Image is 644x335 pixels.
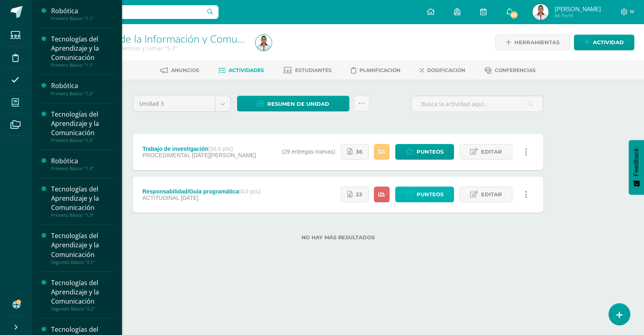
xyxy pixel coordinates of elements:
[481,144,502,159] span: Editar
[51,6,112,16] div: Robótica
[51,185,112,218] a: Tecnologías del Aprendizaje y la ComunicaciónPrimero Básico "1.3"
[593,35,624,50] span: Actividad
[411,96,543,112] input: Busca la actividad aquí...
[51,91,112,97] div: Primero Básico "1.2"
[51,156,112,166] div: Robótica
[295,67,332,73] span: Estudiantes
[514,35,559,50] span: Herramientas
[51,306,112,312] div: Segundo Básico "2.2"
[142,188,260,195] div: Responsabilidad/Guía programática
[495,67,536,73] span: Conferencias
[142,195,179,201] span: ACTITUDINAL
[51,138,112,143] div: Primero Básico "1.2"
[142,152,190,158] span: PROCEDIMENTAL
[574,35,634,50] a: Actividad
[341,187,369,202] a: 23
[139,96,209,111] span: Unidad 3
[395,187,454,202] a: Punteos
[51,259,112,265] div: Segundo Básico "2.1"
[51,16,112,21] div: Primero Básico "1.1"
[239,188,261,195] strong: (4.0 pts)
[51,35,112,62] div: Tecnologías del Aprendizaje y la Comunicación
[192,152,256,158] span: [DATE][PERSON_NAME]
[181,195,198,201] span: [DATE]
[51,278,112,312] a: Tecnologías del Aprendizaje y la ComunicaciónSegundo Básico "2.2"
[133,234,543,240] label: No hay más resultados
[351,64,400,77] a: Planificación
[51,278,112,306] div: Tecnologías del Aprendizaje y la Comunicación
[229,67,264,73] span: Actividades
[267,97,329,111] span: Resumen de unidad
[219,64,264,77] a: Actividades
[51,231,112,265] a: Tecnologías del Aprendizaje y la ComunicaciónSegundo Básico "2.1"
[510,10,518,19] span: 88
[142,146,256,152] div: Trabajo de investigación
[51,81,112,90] div: Robótica
[555,5,601,13] span: [PERSON_NAME]
[237,96,349,111] a: Resumen de unidad
[51,35,112,68] a: Tecnologías del Aprendizaje y la ComunicaciónPrimero Básico "1.1"
[51,81,112,96] a: RobóticaPrimero Básico "1.2"
[63,32,284,45] a: Tecnologías de la Información y Comunicación 5
[37,5,219,19] input: Busca un usuario...
[63,33,246,44] h1: Tecnologías de la Información y Comunicación 5
[633,148,640,176] span: Feedback
[171,67,199,73] span: Anuncios
[629,140,644,195] button: Feedback - Mostrar encuesta
[356,187,362,202] span: 23
[160,64,199,77] a: Anuncios
[485,64,536,77] a: Conferencias
[341,144,369,160] a: 36
[395,144,454,160] a: Punteos
[51,212,112,218] div: Primero Básico "1.3"
[495,35,570,50] a: Herramientas
[417,187,444,202] span: Punteos
[51,110,112,143] a: Tecnologías del Aprendizaje y la ComunicaciónPrimero Básico "1.2"
[51,110,112,138] div: Tecnologías del Aprendizaje y la Comunicación
[283,64,332,77] a: Estudiantes
[51,62,112,68] div: Primero Básico "1.1"
[208,146,233,152] strong: (10.0 pts)
[420,64,465,77] a: Dosificación
[359,67,400,73] span: Planificación
[51,156,112,171] a: RobóticaPrimero Básico "1.3"
[481,187,502,202] span: Editar
[356,144,362,159] span: 36
[417,144,444,159] span: Punteos
[256,35,272,51] img: c3efe4673e7e2750353020653e82772e.png
[51,231,112,259] div: Tecnologías del Aprendizaje y la Comunicación
[51,185,112,212] div: Tecnologías del Aprendizaje y la Comunicación
[133,96,230,111] a: Unidad 3
[63,44,246,52] div: Quinto Bachillerato en Ciencias y Letras '5.3'
[51,166,112,171] div: Primero Básico "1.3"
[51,6,112,21] a: RobóticaPrimero Básico "1.1"
[427,67,465,73] span: Dosificación
[555,12,601,19] span: Mi Perfil
[533,4,549,20] img: c3efe4673e7e2750353020653e82772e.png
